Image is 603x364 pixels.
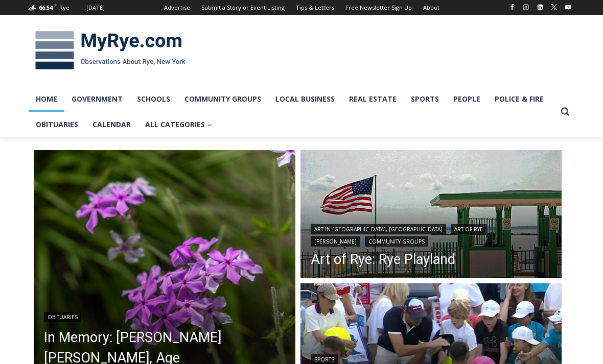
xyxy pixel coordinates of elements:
a: Linkedin [534,1,546,13]
a: Instagram [520,1,532,13]
a: X [548,1,560,13]
span: F [54,2,57,8]
div: [DATE] [86,3,105,12]
a: Obituaries [29,112,85,137]
a: Art of Rye: Rye Playland [311,252,552,267]
a: Obituaries [44,312,81,322]
img: (PHOTO: Rye Playland. Entrance onto Playland Beach at the Boardwalk. By JoAnn Cancro.) [300,150,562,281]
img: MyRye.com [29,24,192,77]
a: Community Groups [177,86,268,112]
button: View Search Form [556,103,574,121]
nav: Primary Navigation [29,86,556,138]
div: Rye [59,3,69,12]
a: Home [29,86,64,112]
span: All Categories [145,119,212,130]
span: 66.54 [39,4,53,11]
a: Local Business [268,86,342,112]
a: All Categories [138,112,219,137]
a: Sports [404,86,446,112]
a: [PERSON_NAME] [311,236,360,247]
a: Art in [GEOGRAPHIC_DATA], [GEOGRAPHIC_DATA] [311,224,446,234]
a: Calendar [85,112,138,137]
div: | | | [311,222,552,247]
a: Art of Rye [451,224,486,234]
a: YouTube [562,1,574,13]
a: Read More Art of Rye: Rye Playland [300,150,562,281]
a: Community Groups [365,236,428,247]
a: People [446,86,488,112]
a: Police & Fire [488,86,551,112]
a: Facebook [506,1,518,13]
a: Real Estate [342,86,404,112]
a: Schools [130,86,177,112]
a: Government [64,86,130,112]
